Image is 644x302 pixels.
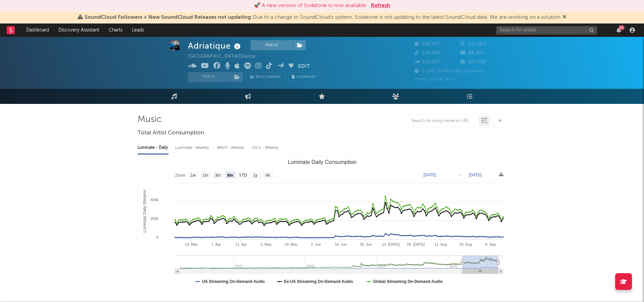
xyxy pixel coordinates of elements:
[335,242,347,246] text: 16. Jun
[190,173,196,178] text: 1w
[260,242,272,246] text: 5. May
[54,23,104,37] a: Discovery Assistant
[104,23,127,37] a: Charts
[460,51,484,55] span: 86,200
[284,279,353,284] text: Ex-US Streaming On-Demand Audio
[188,53,263,61] div: [GEOGRAPHIC_DATA] | Dance
[457,173,461,177] text: →
[265,173,269,178] text: All
[150,217,158,221] text: 200k
[496,26,597,35] input: Search for artists
[252,142,279,154] div: OCC - Weekly
[156,235,158,239] text: 0
[460,42,486,46] span: 921,163
[460,60,486,64] span: 317,000
[138,142,168,154] div: Luminate - Daily
[382,242,399,246] text: 14. [DATE]
[217,142,246,154] div: BMAT - Weekly
[414,51,441,55] span: 219,000
[188,72,230,82] button: Track
[253,173,257,178] text: 1y
[175,173,186,178] text: Zoom
[459,242,472,246] text: 25. Aug
[562,15,566,20] span: Dismiss
[251,40,293,50] button: Track
[408,118,479,124] input: Search by song name or URL
[185,242,198,246] text: 24. Mar
[138,157,506,291] svg: Luminate Daily Consumption
[175,142,210,154] div: Luminate - Weekly
[414,60,440,64] span: 303,327
[485,242,496,246] text: 8. Sep
[298,62,310,71] button: Edit
[407,242,425,246] text: 28. [DATE]
[288,72,320,82] button: Summary
[469,173,482,177] text: [DATE]
[424,173,436,177] text: [DATE]
[254,2,367,10] div: 🚀 A new version of Sodatone is now available.
[127,23,149,37] a: Leads
[311,242,321,246] text: 2. Jun
[239,173,247,178] text: YTD
[414,69,485,73] span: 3,566,752 Monthly Listeners
[256,73,281,81] span: Benchmark
[360,242,372,246] text: 30. Jun
[138,129,204,137] span: Total Artist Consumption
[618,25,625,30] div: 25
[246,72,285,82] a: Benchmark
[150,198,158,202] text: 400k
[227,173,233,178] text: 6m
[202,173,208,178] text: 1m
[21,23,54,37] a: Dashboard
[211,242,221,246] text: 7. Apr
[373,279,443,284] text: Global Streaming On-Demand Audio
[297,75,316,79] span: Summary
[215,173,220,178] text: 3m
[284,242,298,246] text: 19. May
[188,40,242,51] div: Adriatique
[434,242,447,246] text: 11. Aug
[616,27,621,33] button: 25
[85,15,560,20] span: : Due to a change to SoundCloud's system, Sodatone is not updating to the latest SoundCloud data....
[235,242,247,246] text: 21. Apr
[202,279,265,284] text: US Streaming On-Demand Audio
[288,159,356,165] text: Luminate Daily Consumption
[85,15,251,20] span: SoundCloud Followers + New SoundCloud Releases not updating
[414,42,440,46] span: 350,627
[371,2,390,10] button: Refresh
[142,190,147,232] text: Luminate Daily Streams
[414,77,454,81] span: Jump Score: 56.5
